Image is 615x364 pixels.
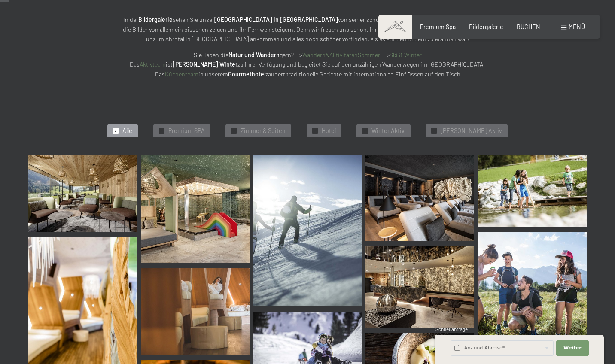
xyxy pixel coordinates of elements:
[168,127,205,135] span: Premium SPA
[478,155,587,227] img: Bildergalerie
[478,232,587,340] img: Bildergalerie
[432,128,435,133] span: ✓
[435,326,468,332] span: Schnellanfrage
[302,51,380,58] a: Wandern&AktivitätenSommer
[441,127,502,135] span: [PERSON_NAME] Aktiv
[469,23,503,30] a: Bildergalerie
[232,128,236,133] span: ✓
[313,128,317,133] span: ✓
[228,51,280,58] strong: Natur und Wandern
[365,155,474,241] img: Bildergalerie
[253,155,362,306] img: Bildergalerie
[563,345,582,352] span: Weiter
[114,128,118,133] span: ✓
[365,246,474,328] img: Bildergalerie
[160,128,163,133] span: ✓
[517,23,540,30] a: BUCHEN
[119,50,496,79] p: Sie lieben die gern? --> ---> Das ist zu Ihrer Verfügung und begleitet Sie auf den unzähligen Wan...
[322,127,336,135] span: Hotel
[28,155,137,232] img: Wellnesshotels - Lounge - Sitzplatz - Ahrntal
[556,340,589,356] button: Weiter
[420,23,456,30] a: Premium Spa
[173,61,237,68] strong: [PERSON_NAME] Winter
[228,70,265,78] strong: Gourmethotel
[138,16,173,23] strong: Bildergalerie
[165,70,198,78] a: Küchenteam
[241,127,286,135] span: Zimmer & Suiten
[371,127,405,135] span: Winter Aktiv
[122,127,132,135] span: Alle
[140,61,166,68] a: Aktivteam
[141,155,250,263] img: Wellnesshotels - Babybecken - Kinderwelt - Luttach - Ahrntal
[214,16,338,23] strong: [GEOGRAPHIC_DATA] in [GEOGRAPHIC_DATA]
[569,23,585,30] span: Menü
[390,51,422,58] a: Ski & Winter
[363,128,367,133] span: ✓
[141,268,250,355] img: Bildergalerie
[119,15,496,44] p: In der sehen Sie unser von seiner schönsten Seite. Mit Bedacht ausgewählt, sollen die Bilder von ...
